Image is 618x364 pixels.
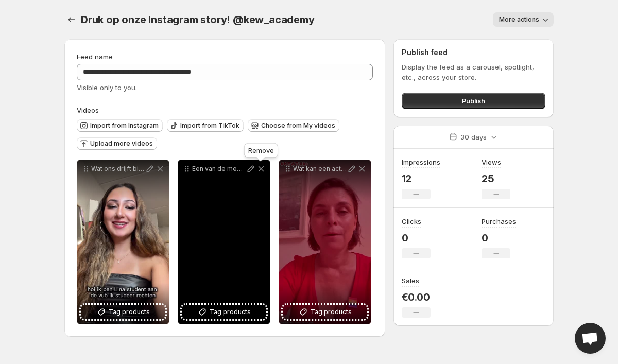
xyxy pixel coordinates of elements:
[180,122,239,130] span: Import from TikTok
[460,132,487,142] p: 30 days
[575,323,606,354] a: Open chat
[77,119,163,132] button: Import from Instagram
[81,13,315,26] span: Druk op onze Instagram story! @kew_academy
[77,137,157,150] button: Upload more videos
[493,12,554,27] button: More actions
[311,307,352,317] span: Tag products
[109,307,150,317] span: Tag products
[462,96,485,106] span: Publish
[90,140,153,148] span: Upload more videos
[77,160,169,324] div: Wat ons drijft bij Kew Academy Studenten cht vooruithelpenTag products
[402,157,440,167] h3: Impressions
[402,47,545,58] h2: Publish feed
[178,160,270,324] div: Een van de meest intense momenten als bijlesgever was met studente [PERSON_NAME] die n vak moest ...
[402,232,431,244] p: 0
[77,106,99,114] span: Videos
[402,93,545,109] button: Publish
[90,122,159,130] span: Import from Instagram
[64,12,79,27] button: Settings
[77,83,137,92] span: Visible only to you.
[402,275,419,286] h3: Sales
[482,232,516,244] p: 0
[279,160,371,324] div: Wat kan een actrice uit Thuis n juriste jou leren Ontdek het in KEWTalks met [PERSON_NAME] KEWTal...
[77,53,113,61] span: Feed name
[402,291,431,303] p: €0.00
[167,119,244,132] button: Import from TikTok
[261,122,335,130] span: Choose from My videos
[402,216,421,227] h3: Clicks
[283,305,367,319] button: Tag products
[192,165,246,173] p: Een van de meest intense momenten als bijlesgever was met studente [PERSON_NAME] die n vak moest ...
[81,305,165,319] button: Tag products
[210,307,251,317] span: Tag products
[293,165,347,173] p: Wat kan een actrice uit Thuis n juriste jou leren Ontdek het in KEWTalks met [PERSON_NAME] KEWTal...
[248,119,339,132] button: Choose from My videos
[482,172,510,185] p: 25
[482,157,501,167] h3: Views
[402,172,440,185] p: 12
[499,15,539,24] span: More actions
[402,62,545,82] p: Display the feed as a carousel, spotlight, etc., across your store.
[482,216,516,227] h3: Purchases
[182,305,266,319] button: Tag products
[91,165,145,173] p: Wat ons drijft bij Kew Academy Studenten cht vooruithelpen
